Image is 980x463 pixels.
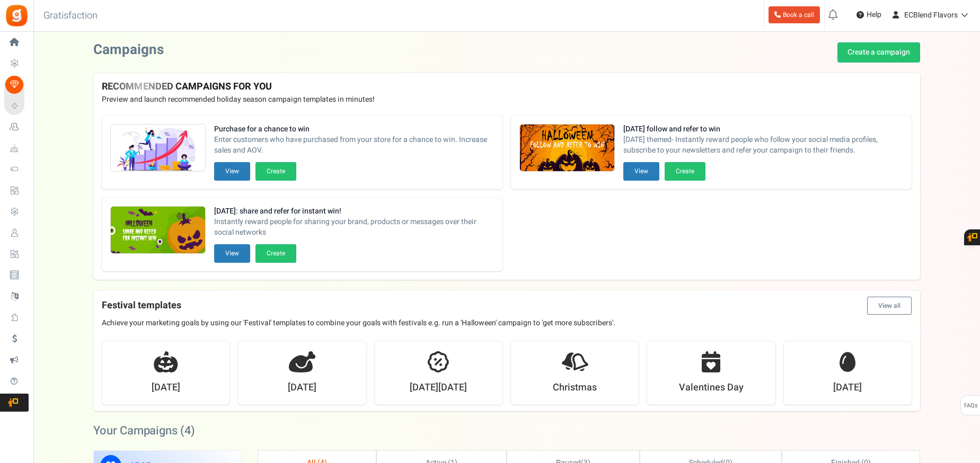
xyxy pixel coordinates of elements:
strong: [DATE] follow and refer to win [623,124,903,135]
img: Recommended Campaigns [520,124,614,172]
strong: Purchase for a chance to win [214,124,494,135]
button: View all [867,297,912,315]
strong: [DATE]: share and refer for instant win! [214,206,494,217]
a: Create a campaign [837,42,920,63]
p: Achieve your marketing goals by using our 'Festival' templates to combine your goals with festiva... [102,318,912,328]
button: Create [665,162,705,181]
strong: Christmas [553,381,597,395]
button: Create [255,244,296,263]
span: ECBlend Flavors [904,10,958,21]
h3: Gratisfaction [32,5,109,26]
span: 4 [184,422,191,439]
strong: Valentines Day [679,381,744,395]
span: Instantly reward people for sharing your brand, products or messages over their social networks [214,217,494,238]
strong: [DATE] [833,381,862,395]
p: Preview and launch recommended holiday season campaign templates in minutes! [102,94,912,105]
button: View [214,162,250,181]
h4: Festival templates [102,297,912,315]
a: Help [852,6,886,23]
img: Recommended Campaigns [111,207,205,254]
strong: [DATE] [288,381,316,395]
strong: [DATE][DATE] [410,381,467,395]
button: View [623,162,659,181]
h4: RECOMMENDED CAMPAIGNS FOR YOU [102,82,912,92]
h2: Your Campaigns ( ) [93,425,195,436]
h2: Campaigns [93,42,164,58]
span: FAQs [964,396,978,416]
button: View [214,244,250,263]
img: Recommended Campaigns [111,124,205,172]
button: Create [255,162,296,181]
span: Help [864,10,881,20]
img: Gratisfaction [5,4,29,28]
span: Enter customers who have purchased from your store for a chance to win. Increase sales and AOV. [214,135,494,156]
span: [DATE] themed- Instantly reward people who follow your social media profiles, subscribe to your n... [623,135,903,156]
strong: [DATE] [152,381,180,395]
a: Book a call [769,6,820,23]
